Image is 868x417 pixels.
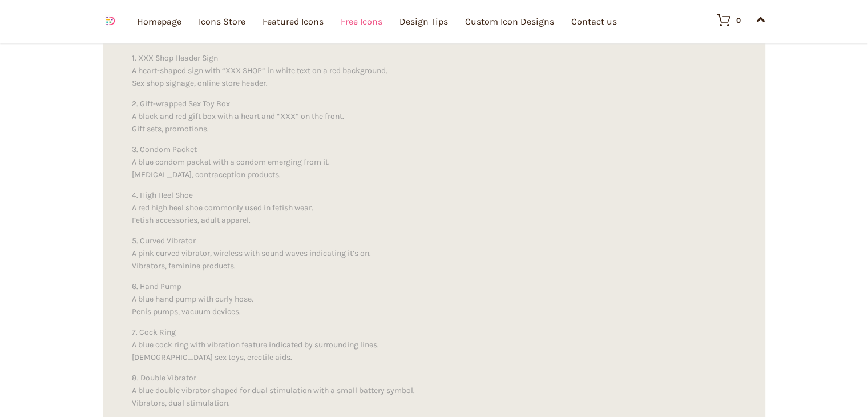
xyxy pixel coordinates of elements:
[132,98,737,135] p: 2. Gift-wrapped Sex Toy Box A black and red gift box with a heart and “XXX” on the front. Gift se...
[132,189,737,227] p: 4. High Heel Shoe A red high heel shoe commonly used in fetish wear. Fetish accessories, adult ap...
[132,235,737,272] p: 5. Curved Vibrator A pink curved vibrator, wireless with sound waves indicating it’s on. Vibrator...
[132,280,737,318] p: 6. Hand Pump A blue hand pump with curly hose. Penis pumps, vacuum devices.
[132,143,737,181] p: 3. Condom Packet A blue condom packet with a condom emerging from it. [MEDICAL_DATA], contracepti...
[132,372,737,410] p: 8. Double Vibrator A blue double vibrator shaped for dual stimulation with a small battery symbol...
[736,17,741,24] div: 0
[132,52,737,90] p: 1. XXX Shop Header Sign A heart-shaped sign with “XXX SHOP” in white text on a red background. Se...
[705,13,741,27] a: 0
[132,326,737,364] p: 7. Cock Ring A blue cock ring with vibration feature indicated by surrounding lines. [DEMOGRAPHIC...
